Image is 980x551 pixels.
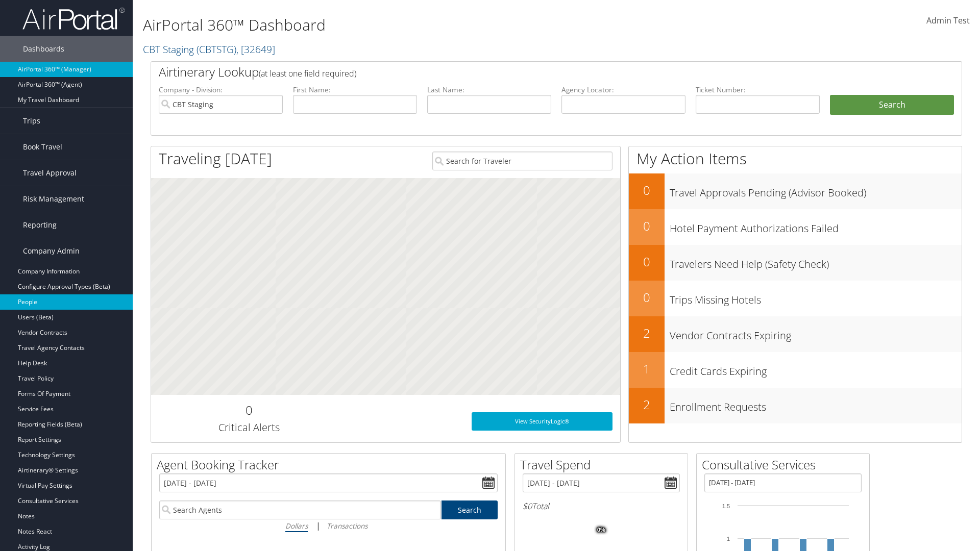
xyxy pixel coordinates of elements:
span: Reporting [23,212,57,238]
span: (at least one field required) [259,68,356,79]
h2: 0 [629,253,665,270]
a: 2Enrollment Requests [629,388,962,423]
h3: Hotel Payment Authorizations Failed [670,216,962,236]
label: Last Name: [427,85,551,95]
tspan: 1 [727,536,730,542]
h2: 2 [629,396,665,413]
h1: AirPortal 360™ Dashboard [143,14,694,36]
tspan: 1.5 [722,503,730,509]
span: $0 [523,500,532,512]
h1: Traveling [DATE] [159,148,272,169]
h1: My Action Items [629,148,962,169]
h2: 2 [629,324,665,342]
h3: Travelers Need Help (Safety Check) [670,252,962,271]
a: 0Travel Approvals Pending (Advisor Booked) [629,173,962,209]
tspan: 0% [597,527,605,533]
div: | [159,519,498,532]
h2: Airtinerary Lookup [159,63,887,81]
h2: 0 [159,402,339,419]
a: Search [442,500,498,519]
i: Transactions [327,521,367,531]
h2: 0 [629,182,665,199]
span: Risk Management [23,186,84,212]
a: 1Credit Cards Expiring [629,352,962,388]
span: Book Travel [23,134,62,160]
label: Ticket Number: [696,85,820,95]
label: Company - Division: [159,85,283,95]
a: 0Hotel Payment Authorizations Failed [629,209,962,245]
h2: Travel Spend [520,456,688,473]
h3: Travel Approvals Pending (Advisor Booked) [670,181,962,200]
a: Admin Test [926,5,970,37]
h3: Credit Cards Expiring [670,359,962,379]
input: Search Agents [159,500,441,519]
h3: Trips Missing Hotels [670,288,962,307]
h2: Agent Booking Tracker [157,456,505,473]
a: CBT Staging [143,42,275,56]
a: 2Vendor Contracts Expiring [629,316,962,352]
span: Travel Approval [23,160,77,186]
a: View SecurityLogic® [472,412,612,431]
h6: Total [523,500,680,512]
label: First Name: [293,85,417,95]
span: Admin Test [926,15,970,26]
a: 0Trips Missing Hotels [629,281,962,316]
span: Trips [23,108,40,134]
a: 0Travelers Need Help (Safety Check) [629,245,962,281]
img: airportal-logo.png [22,7,125,31]
input: Search for Traveler [432,152,612,170]
h3: Vendor Contracts Expiring [670,323,962,343]
h3: Critical Alerts [159,420,339,435]
h2: 0 [629,289,665,306]
h2: 0 [629,217,665,235]
label: Agency Locator: [561,85,685,95]
span: , [ 32649 ] [236,42,275,56]
button: Search [830,95,954,115]
i: Dollars [285,521,308,531]
h2: 1 [629,360,665,378]
span: Company Admin [23,238,80,264]
h2: Consultative Services [702,456,869,473]
h3: Enrollment Requests [670,395,962,414]
span: ( CBTSTG ) [197,42,236,56]
span: Dashboards [23,36,64,62]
